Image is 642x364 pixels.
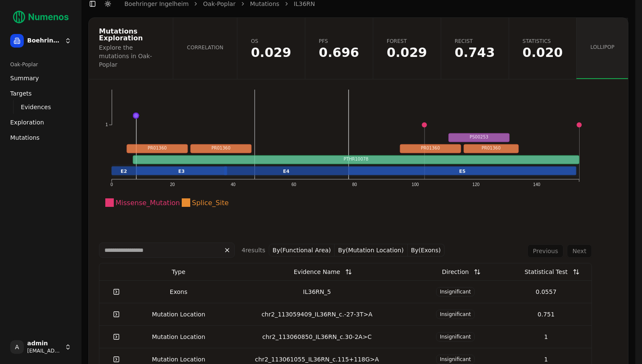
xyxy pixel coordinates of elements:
span: Insignificant [436,310,475,319]
div: chr2_113060850_IL36RN_c.30-2A>C [227,333,406,341]
span: Lollipop [590,44,614,51]
div: Mutation Location [137,333,221,341]
img: Numenos [7,7,75,27]
text: PR01360 [211,146,231,150]
text: PR01360 [481,146,501,150]
a: Targets [7,87,75,100]
a: Correlation [173,18,237,79]
a: Evidences [17,101,65,113]
span: Evidences [21,103,51,111]
a: Statistics0.020 [509,18,577,79]
div: Mutations Exploration [99,28,160,42]
div: Mutation Location [137,310,221,319]
a: Exploration [7,116,75,129]
text: 80 [352,182,357,187]
span: Boehringer Ingelheim [27,37,61,45]
span: Insignificant [436,332,475,341]
span: 0.029265264026706 [387,46,427,59]
text: Missense_Mutation [115,199,180,207]
span: Recist [455,38,495,45]
div: 1 [504,333,588,341]
text: PR01360 [421,146,440,150]
a: Mutations [7,131,75,144]
span: 0.695544036009344 [319,46,359,59]
div: 0.0557 [504,288,588,296]
text: 224 [101,85,108,90]
span: Statistics [523,38,563,45]
text: E5 [459,169,465,174]
div: Evidence Name [294,264,340,279]
text: PS00253 [470,135,488,139]
text: PR01360 [148,146,167,150]
th: Type [133,263,224,280]
span: Mutations [10,133,39,142]
span: Summary [10,74,39,82]
text: PTHR10078 [344,157,368,161]
text: E2 [121,169,127,174]
button: By(Mutation Location) [335,244,407,257]
div: Mutation Location [137,355,221,364]
span: 0.0199 [523,46,563,59]
span: Insignificant [436,287,475,296]
text: 40 [231,182,236,187]
div: Statistical Test [524,264,567,279]
button: Aadmin[EMAIL_ADDRESS] [7,337,75,357]
span: [EMAIL_ADDRESS] [27,347,61,354]
span: OS [251,38,291,45]
text: 120 [473,182,480,187]
button: By(Functional Area) [269,244,335,257]
a: Forest0.029 [373,18,441,79]
text: 100 [412,182,419,187]
div: 1 [504,355,588,364]
a: OS0.029 [237,18,305,79]
span: Targets [10,89,32,98]
div: IL36RN_5 [227,288,406,296]
span: 0.742606292509595 [455,46,495,59]
text: 60 [291,182,296,187]
span: A [10,340,24,354]
text: E4 [283,169,290,174]
text: 1 [105,122,108,127]
span: Correlation [187,44,223,51]
span: Forest [387,38,427,45]
a: Summary [7,71,75,85]
text: E3 [178,169,185,174]
a: Recist0.743 [441,18,509,79]
a: Lollipop [576,18,628,79]
span: PFS [319,38,359,45]
div: Oak-Poplar [7,58,75,71]
div: Exons [137,288,221,296]
span: Insignificant [436,355,475,364]
span: admin [27,340,61,347]
text: 0 [110,182,113,187]
button: By(Exons) [408,244,445,257]
div: chr2_113061055_IL36RN_c.115+118G>A [227,355,406,364]
button: Boehringer Ingelheim [7,31,75,51]
div: 0.751 [504,310,588,319]
a: PFS0.696 [305,18,373,79]
div: chr2_113059409_IL36RN_c.-27-3T>A [227,310,406,319]
div: Direction [442,264,469,279]
text: 20 [170,182,175,187]
span: 4 result s [242,247,265,254]
span: Exploration [10,118,44,127]
div: Explore the mutations in Oak-Poplar [99,43,160,69]
span: 0.029265264026706 [251,46,291,59]
text: Splice_Site [192,199,229,207]
text: 140 [533,182,541,187]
